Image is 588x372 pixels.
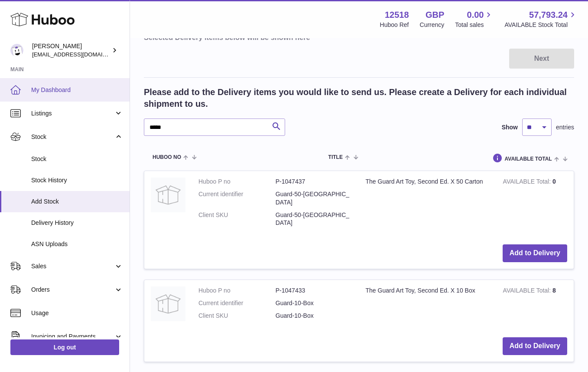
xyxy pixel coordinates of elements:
[276,178,353,186] dd: P-1047437
[503,178,552,187] strong: AVAILABLE Total
[151,286,185,321] img: The Guard Art Toy, Second Ed. X 10 Box
[31,176,123,184] span: Stock History
[503,244,567,262] button: Add to Delivery
[153,155,181,160] span: Huboo no
[328,155,343,160] span: Title
[502,123,518,132] label: Show
[198,190,276,207] dt: Current identifier
[31,109,114,118] span: Listings
[32,42,110,59] div: [PERSON_NAME]
[420,21,445,29] div: Currency
[31,309,123,317] span: Usage
[276,190,353,207] dd: Guard-50-[GEOGRAPHIC_DATA]
[10,339,119,355] a: Log out
[497,280,574,331] td: 8
[359,280,497,331] td: The Guard Art Toy, Second Ed. X 10 Box
[497,171,574,238] td: 0
[31,286,114,294] span: Orders
[10,44,23,57] img: caitlin@fancylamp.co
[276,286,353,295] dd: P-1047433
[503,287,552,296] strong: AVAILABLE Total
[198,312,276,320] dt: Client SKU
[31,198,123,206] span: Add Stock
[198,211,276,227] dt: Client SKU
[529,9,568,21] span: 57,793.24
[504,21,578,29] span: AVAILABLE Stock Total
[198,178,276,186] dt: Huboo P no
[31,155,123,163] span: Stock
[385,9,409,21] strong: 12518
[151,178,185,212] img: The Guard Art Toy, Second Ed. X 50 Carton
[556,123,574,132] span: entries
[505,156,552,162] span: AVAILABLE Total
[31,240,123,248] span: ASN Uploads
[276,299,353,307] dd: Guard-10-Box
[455,9,494,29] a: 0.00 Total sales
[359,171,497,238] td: The Guard Art Toy, Second Ed. X 50 Carton
[31,219,123,227] span: Delivery History
[144,86,574,110] h2: Please add to the Delivery items you would like to send us. Please create a Delivery for each ind...
[276,211,353,227] dd: Guard-50-[GEOGRAPHIC_DATA]
[198,299,276,307] dt: Current identifier
[31,133,114,141] span: Stock
[380,21,409,29] div: Huboo Ref
[32,51,127,58] span: [EMAIL_ADDRESS][DOMAIN_NAME]
[276,312,353,320] dd: Guard-10-Box
[31,332,114,341] span: Invoicing and Payments
[198,286,276,295] dt: Huboo P no
[467,9,484,21] span: 0.00
[503,337,567,355] button: Add to Delivery
[504,9,578,29] a: 57,793.24 AVAILABLE Stock Total
[426,9,444,21] strong: GBP
[455,21,494,29] span: Total sales
[31,86,123,94] span: My Dashboard
[31,262,114,270] span: Sales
